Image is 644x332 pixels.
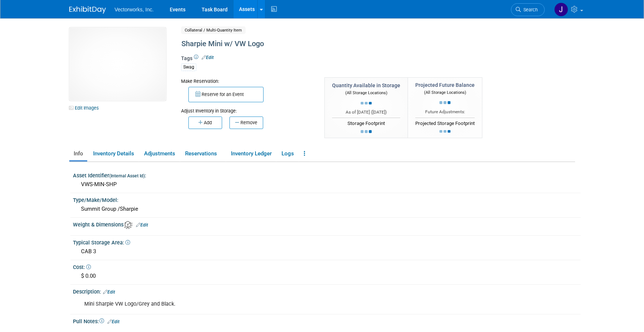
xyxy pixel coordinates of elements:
[73,170,581,179] div: Asset Identifier :
[140,147,179,160] a: Adjustments
[69,103,102,112] a: Edit Images
[511,3,545,16] a: Search
[69,27,166,101] img: View Images
[115,7,154,12] span: Vectorworks, Inc.
[73,219,581,229] div: Weight & Dimensions
[78,246,575,257] div: CAB 3
[227,147,276,160] a: Inventory Ledger
[107,319,119,324] a: Edit
[415,89,475,96] div: (All Storage Locations)
[136,222,148,228] a: Edit
[277,147,298,160] a: Logs
[181,55,515,76] div: Tags
[181,102,314,114] div: Adjust Inventory in Storage:
[73,195,581,204] div: Type/Make/Model:
[521,7,538,12] span: Search
[73,316,581,325] div: Pull Notes:
[439,101,450,104] img: loading...
[415,109,475,115] div: Future Adjustments:
[78,203,575,215] div: Summit Group /Sharpie
[181,63,196,71] div: Swag
[372,110,385,115] span: [DATE]
[181,147,225,160] a: Reservations
[202,55,214,60] a: Edit
[332,109,400,115] div: As of [DATE] ( )
[78,270,575,282] div: $ 0.00
[554,3,568,16] img: Jennifer Hart
[332,89,400,96] div: (All Storage Locations)
[103,289,115,295] a: Edit
[73,240,130,246] span: Typical Storage Area:
[79,297,485,311] div: Mini Sharpie VW Logo/Grey and Black.
[188,117,222,129] button: Add
[229,117,263,129] button: Remove
[181,26,246,34] span: Collateral / Multi-Quantity Item
[73,262,581,271] div: Cost:
[361,102,372,105] img: loading...
[73,286,581,296] div: Description:
[78,179,575,190] div: VWS-MIN-SHP
[179,37,515,51] div: Sharpie Mini w/ VW Logo
[124,221,132,229] img: Asset Weight and Dimensions
[69,6,106,14] img: ExhibitDay
[415,81,475,89] div: Projected Future Balance
[89,147,138,160] a: Inventory Details
[332,82,400,89] div: Quantity Available in Storage
[188,87,264,102] button: Reserve for an Event
[439,130,450,133] img: loading...
[332,118,400,127] div: Storage Footprint
[109,173,145,178] small: (Internal Asset Id)
[69,147,87,160] a: Info
[361,130,372,133] img: loading...
[415,118,475,127] div: Projected Storage Footprint
[181,77,314,85] div: Make Reservation:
